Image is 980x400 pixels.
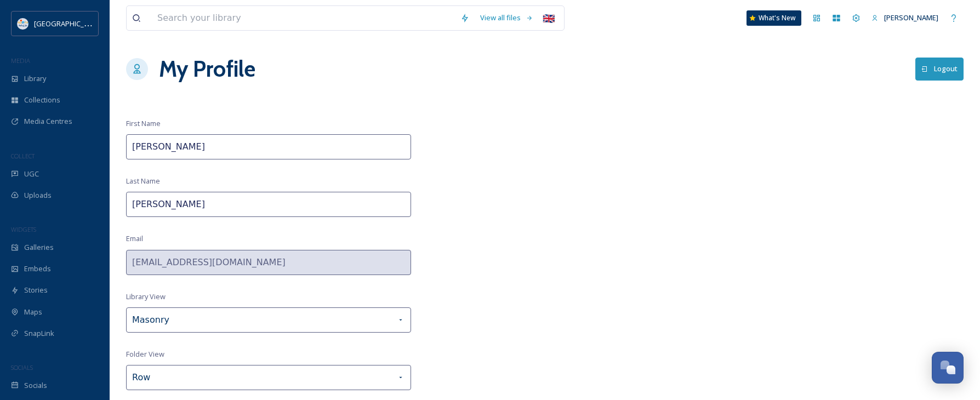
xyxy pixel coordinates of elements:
input: Search your library [152,6,455,30]
span: First Name [126,118,161,129]
span: WIDGETS [11,225,36,233]
span: Folder View [126,349,164,359]
span: Embeds [24,264,51,274]
h1: My Profile [159,53,255,85]
span: Library [24,73,46,84]
div: Masonry [126,307,411,333]
span: SnapLink [24,328,54,339]
span: Uploads [24,190,52,201]
span: Stories [24,285,48,295]
a: What's New [747,10,801,26]
div: Row [126,365,411,390]
span: Galleries [24,242,54,253]
span: Last Name [126,176,160,186]
span: Socials [24,380,47,391]
span: MEDIA [11,56,30,65]
input: First [126,134,411,159]
span: UGC [24,169,39,179]
span: SOCIALS [11,363,33,372]
input: Last [126,192,411,217]
a: [PERSON_NAME] [866,7,944,28]
a: View all files [475,7,539,28]
span: COLLECT [11,152,35,160]
button: Logout [915,58,964,80]
button: Open Chat [932,352,964,384]
span: Library View [126,292,166,302]
span: [GEOGRAPHIC_DATA] [34,18,104,28]
span: Media Centres [24,116,72,127]
span: Email [126,233,143,244]
div: 🇬🇧 [539,8,559,28]
span: [PERSON_NAME] [884,13,938,22]
img: HTZ_logo_EN.svg [18,18,29,29]
span: Collections [24,95,60,105]
span: Maps [24,307,42,317]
